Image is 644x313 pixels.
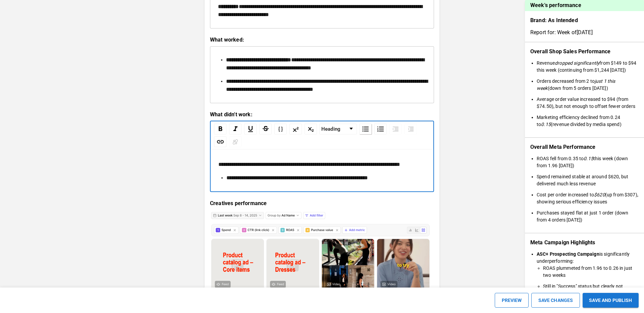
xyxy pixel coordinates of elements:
p: Meta Campaign Highlights [530,239,639,247]
div: rdw-inline-control [213,124,318,134]
li: Orders decreased from 2 to (down from 5 orders [DATE]) [537,78,639,92]
div: rdw-toolbar [211,121,433,149]
a: Block Type [320,124,357,134]
p: What worked: [210,37,434,44]
div: rdw-editor [218,161,426,182]
li: Marketing efficiency declined from 0.24 to (revenue divided by media spend) [537,114,639,128]
div: Indent [389,124,402,134]
div: rdw-block-control [318,124,358,134]
div: Bold [214,124,226,134]
div: Outdent [405,124,417,134]
li: Purchases stayed flat at just 1 order (down from 4 orders [DATE]) [537,209,639,224]
p: What didn't work: [210,111,434,118]
button: PREVIEW [495,293,529,308]
li: Revenue from $149 to $94 this week (continuing from $1,244 [DATE]) [537,60,639,74]
button: SAVE AND PUBLISH [583,293,639,308]
div: rdw-link-control [213,136,243,147]
div: Underline [244,124,257,134]
p: Overall Shop Sales Performance [530,48,639,56]
li: Cost per order increased to (up from $307), showing serious efficiency issues [537,191,639,205]
div: rdw-editor [218,56,426,93]
em: 0.15 [541,122,551,127]
li: ROAS plummeted from 1.96 to 0.26 in just two weeks [543,265,639,279]
p: Overall Meta Performance [530,143,639,151]
div: Subscript [305,124,317,134]
div: rdw-wrapper [210,47,434,103]
p: Week's performance [530,2,581,9]
em: just 1 this week [537,78,615,91]
div: Unordered [359,124,372,134]
p: Creatives performance [210,200,434,207]
li: ROAS fell from 0.35 to this week (down from 1.96 [DATE]) [537,155,639,169]
div: Superscript [289,124,302,134]
div: Monospace [274,124,287,134]
li: Average order value increased to $94 (from $74.50), but not enough to offset fewer orders [537,96,639,110]
strong: ASC+ Prospecting Campaign [537,251,599,257]
div: rdw-dropdown [319,124,357,134]
div: Italic [229,124,241,134]
div: Strikethrough [259,124,272,134]
li: Spend remained stable at around $620, but delivered much less revenue [537,173,639,187]
em: dropped significantly [555,60,599,66]
em: $620 [594,192,605,197]
div: rdw-list-control [358,124,418,134]
div: Link [214,136,226,147]
div: Ordered [374,124,387,134]
p: Brand: As Intended [530,16,639,24]
button: SAVE CHANGES [531,293,580,308]
p: Report for: Week of [DATE] [530,28,639,37]
div: Unlink [229,136,241,147]
em: 0.15 [584,156,593,161]
li: Still in "Success" status but clearly not working for your niche brand [543,283,639,297]
div: rdw-wrapper [211,121,433,191]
